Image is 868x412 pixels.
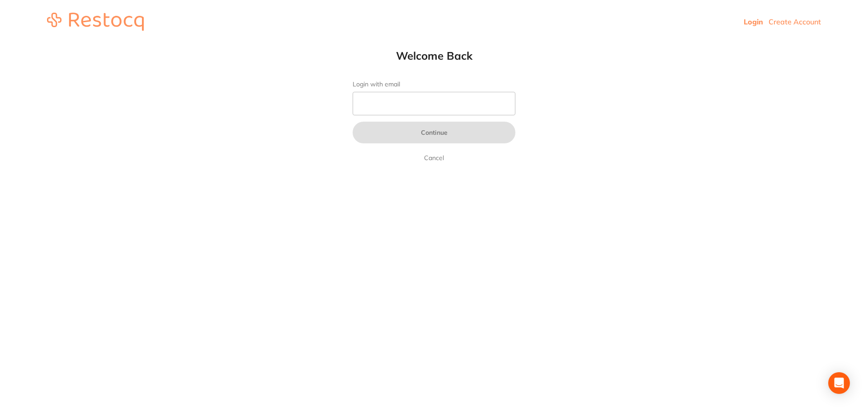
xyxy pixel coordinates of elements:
[744,17,763,26] a: Login
[828,372,850,394] div: Open Intercom Messenger
[422,152,446,163] a: Cancel
[47,13,144,31] img: restocq_logo.svg
[353,81,515,88] label: Login with email
[335,49,533,62] h1: Welcome Back
[769,17,821,26] a: Create Account
[353,122,515,143] button: Continue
